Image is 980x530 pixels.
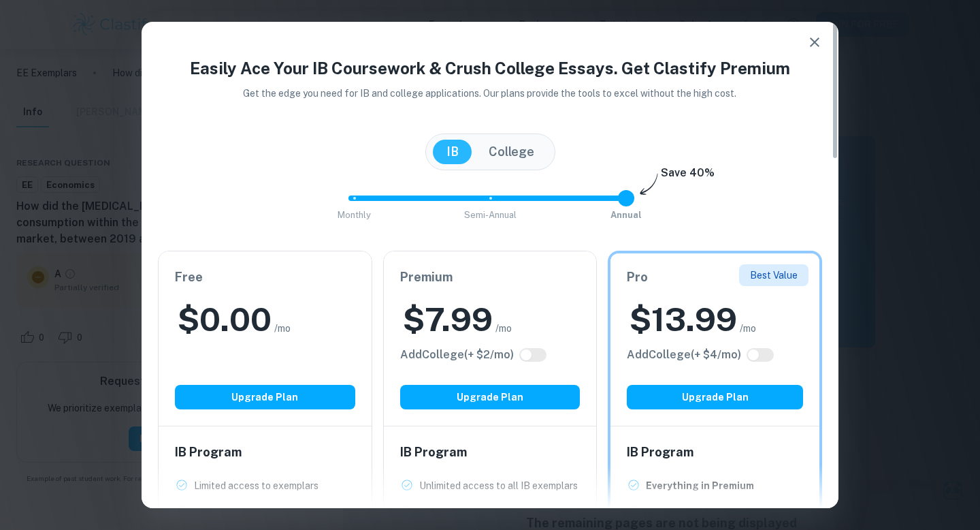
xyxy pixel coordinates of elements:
span: /mo [274,321,291,336]
h6: Click to see all the additional College features. [627,347,741,363]
span: Semi-Annual [464,210,517,220]
img: subscription-arrow.svg [640,173,658,196]
h6: Save 40% [661,165,715,188]
h6: Premium [400,268,581,287]
h6: Free [175,268,355,287]
button: College [475,140,548,164]
p: Best Value [750,268,798,283]
h6: IB Program [627,443,803,462]
h6: IB Program [175,443,355,462]
button: Upgrade Plan [400,385,581,409]
span: /mo [495,321,512,336]
span: Monthly [338,210,371,220]
span: Annual [610,210,642,220]
h2: $ 7.99 [403,298,493,341]
button: Upgrade Plan [627,385,803,409]
h6: Click to see all the additional College features. [400,347,514,363]
span: /mo [740,321,756,336]
button: Upgrade Plan [175,385,355,409]
button: IB [433,140,472,164]
h6: Pro [627,268,803,287]
h2: $ 0.00 [178,298,272,341]
h4: Easily Ace Your IB Coursework & Crush College Essays. Get Clastify Premium [158,56,822,80]
h6: IB Program [400,443,581,462]
h2: $ 13.99 [630,298,737,341]
p: Get the edge you need for IB and college applications. Our plans provide the tools to excel witho... [225,86,756,101]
